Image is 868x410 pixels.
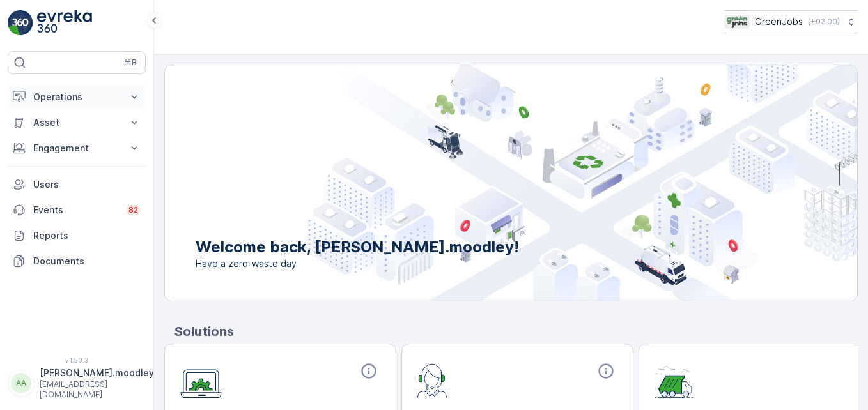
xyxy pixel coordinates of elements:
[417,362,447,398] img: module-icon
[33,204,118,216] p: Events
[724,15,750,29] img: Green_Jobs_Logo.png
[8,367,146,400] button: AA[PERSON_NAME].moodley[EMAIL_ADDRESS][DOMAIN_NAME]
[40,367,154,379] p: [PERSON_NAME].moodley
[755,15,803,28] p: GreenJobs
[37,10,92,36] img: logo_light-DOdMpM7g.png
[8,223,146,248] a: Reports
[128,205,138,215] p: 82
[33,142,120,155] p: Engagement
[8,248,146,274] a: Documents
[196,237,519,257] p: Welcome back, [PERSON_NAME].moodley!
[8,356,146,364] span: v 1.50.3
[33,255,141,268] p: Documents
[8,84,146,110] button: Operations
[124,57,137,68] p: ⌘B
[33,116,120,129] p: Asset
[33,178,141,191] p: Users
[8,135,146,161] button: Engagement
[655,362,694,398] img: module-icon
[724,10,858,33] button: GreenJobs(+02:00)
[40,379,154,400] p: [EMAIL_ADDRESS][DOMAIN_NAME]
[8,172,146,197] a: Users
[8,197,146,223] a: Events82
[33,91,120,103] p: Operations
[180,362,222,399] img: module-icon
[8,10,33,36] img: logo
[196,257,519,270] span: Have a zero-waste day
[174,322,858,341] p: Solutions
[8,110,146,135] button: Asset
[304,65,857,301] img: city illustration
[33,229,141,242] p: Reports
[11,373,31,393] div: AA
[808,17,840,27] p: ( +02:00 )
